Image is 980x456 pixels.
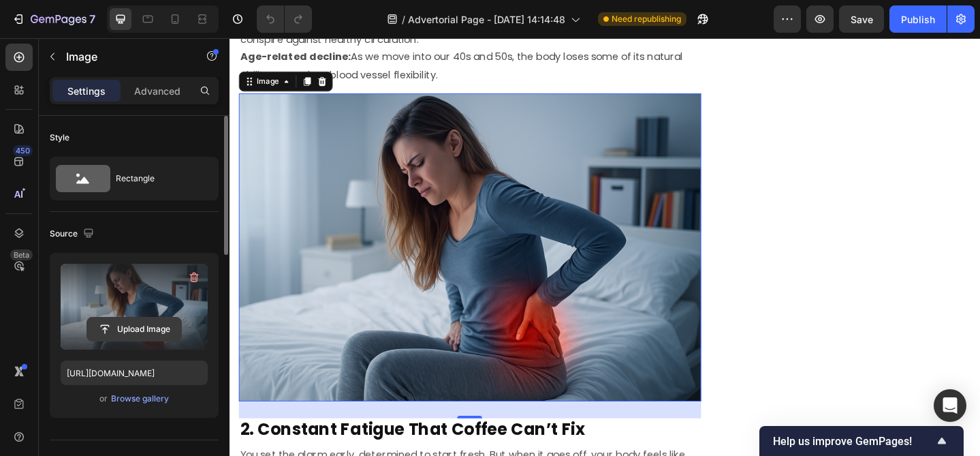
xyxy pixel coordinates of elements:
p: Image [66,48,182,65]
span: / [402,12,405,27]
span: Help us improve GemPages! [773,435,934,448]
p: ⁠⁠⁠⁠⁠⁠⁠ [12,415,512,438]
div: Browse gallery [111,393,169,405]
div: Source [50,225,97,243]
button: Browse gallery [110,392,170,406]
div: Rectangle [116,163,199,194]
iframe: To enrich screen reader interactions, please activate Accessibility in Grammarly extension settings [230,38,980,456]
p: Settings [67,84,106,98]
button: 7 [5,5,101,33]
span: Advertorial Page - [DATE] 14:14:48 [408,12,565,27]
div: Beta [10,249,33,260]
button: Show survey - Help us improve GemPages! [773,433,950,449]
div: Undo/Redo [257,5,312,33]
strong: 2. Constant Fatigue That Coffee Can’t Fix [12,414,387,438]
span: or [99,391,108,407]
button: Upload Image [86,317,182,341]
p: 7 [89,11,95,27]
input: https://example.com/image.jpg [61,361,208,385]
span: Save [851,14,873,25]
h2: Rich Text Editor. Editing area: main [10,414,513,440]
button: Save [839,5,884,33]
div: Open Intercom Messenger [934,389,966,422]
p: Advanced [134,84,180,98]
span: Need republishing [612,13,681,25]
button: Publish [889,5,947,33]
div: Style [50,132,69,144]
div: Publish [901,12,935,27]
div: 450 [13,145,33,156]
